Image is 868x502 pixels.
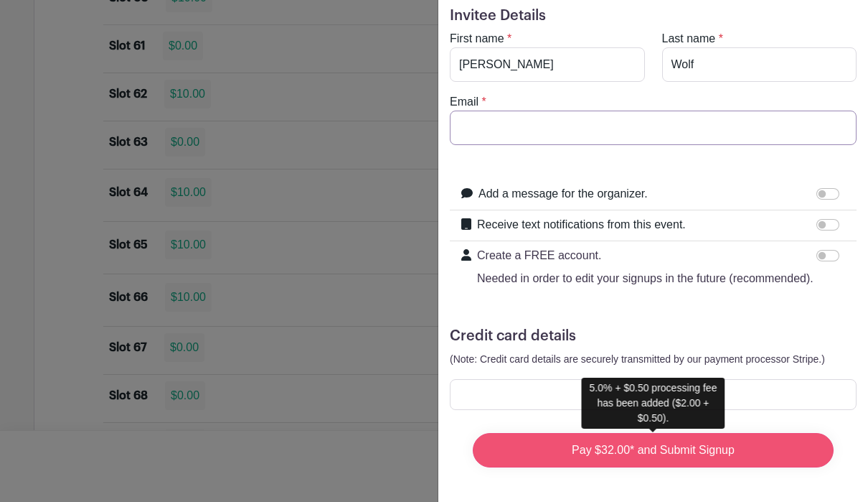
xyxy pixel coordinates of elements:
[450,353,825,365] small: (Note: Credit card details are securely transmitted by our payment processor Stripe.)
[459,388,847,401] iframe: Secure card payment input frame
[473,433,834,468] input: Pay $32.00* and Submit Signup
[450,327,857,345] h5: Credit card details
[582,378,725,429] div: 5.0% + $0.50 processing fee has been added ($2.00 + $0.50).
[478,185,648,203] label: Add a message for the organizer.
[477,270,813,287] p: Needed in order to edit your signups in the future (recommended).
[450,7,857,24] h5: Invitee Details
[450,30,504,47] label: First name
[450,93,478,111] label: Email
[477,247,813,264] p: Create a FREE account.
[662,30,716,47] label: Last name
[477,216,686,233] label: Receive text notifications from this event.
